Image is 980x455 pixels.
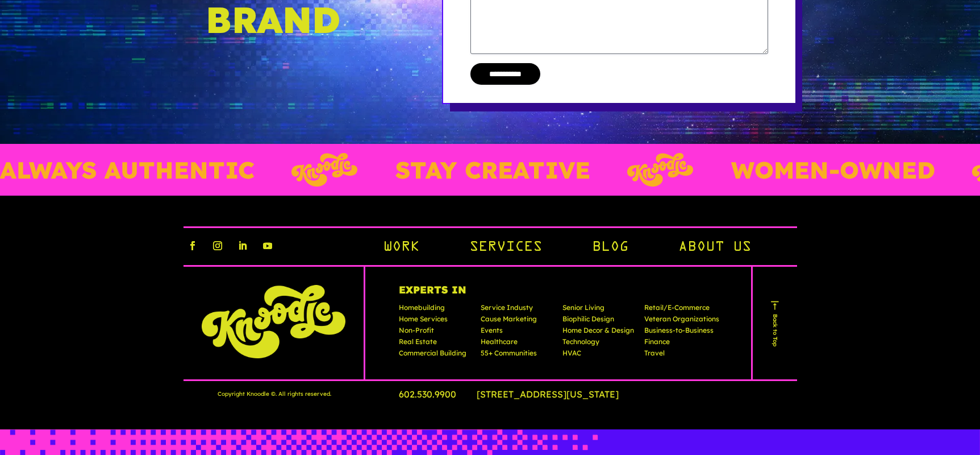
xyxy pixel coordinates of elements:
[78,299,86,305] img: salesiqlogo_leal7QplfZFryJ6FIlVepeu7OftD7mt8q6exU6-34PB8prfIgodN67KcxXM9Y7JQ_.png
[278,390,331,398] span: All rights reserved.
[24,143,198,258] span: We are offline. Please leave us a message.
[290,153,356,187] img: Layer_3
[481,350,556,361] p: 55+ Communities
[59,64,191,78] div: Leave a message
[399,388,474,400] a: 602.530.9900
[626,153,692,187] img: Layer_3
[562,316,637,327] p: Biophilic Design
[729,158,933,181] p: WOMEN-OWNED
[769,300,781,311] img: arr.png
[166,350,206,366] em: Submit
[6,311,216,350] textarea: Type your message and click 'Submit'
[644,327,719,338] p: Business-to-Business
[399,338,474,350] p: Real Estate
[89,298,144,306] em: Driven by SalesIQ
[644,350,719,361] p: Travel
[562,304,637,316] p: Senior Living
[394,158,589,181] p: STAY CREATIVE
[399,350,474,361] p: Commercial Building
[644,316,719,327] p: Veteran Organizations
[768,300,782,346] a: Back to Top
[383,238,419,258] a: Work
[184,237,202,255] a: facebook
[258,237,277,255] a: youtube
[562,350,637,361] p: HVAC
[481,327,556,338] p: Events
[399,304,474,316] p: Homebuilding
[218,390,277,398] span: Copyright Knoodle © .
[481,316,556,327] p: Cause Marketing
[562,327,637,338] p: Home Decor & Design
[469,238,542,258] a: Services
[562,338,637,350] p: Technology
[202,285,345,358] img: knoodle-logo-chartreuse
[481,338,556,350] p: Healthcare
[481,304,556,316] p: Service Industy
[399,285,719,304] h4: Experts In
[19,68,48,75] img: logo_Zg8I0qSkbAqR2WFHt3p6CTuqpyXMFPubPcD2OT02zFN43Cy9FUNNG3NEPhM_Q1qe_.png
[233,237,252,255] a: linkedin
[477,388,637,400] a: [STREET_ADDRESS][US_STATE]
[678,238,751,258] a: About Us
[644,304,719,316] p: Retail/E-Commerce
[592,238,628,258] a: Blog
[186,6,214,33] div: Minimize live chat window
[399,316,474,327] p: Home Services
[644,338,719,350] p: Finance
[399,327,474,338] p: Non-Profit
[208,237,227,255] a: instagram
